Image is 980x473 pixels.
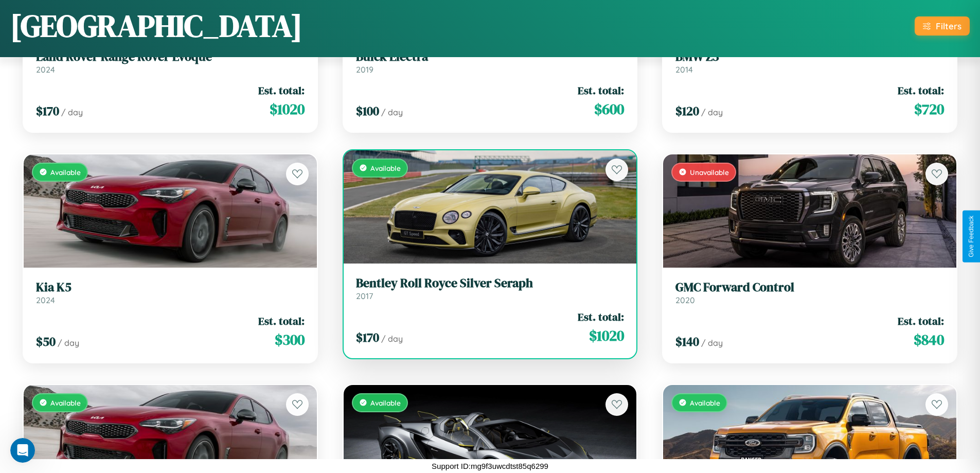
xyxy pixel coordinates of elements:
[10,438,35,463] iframe: Intercom live chat
[258,313,305,328] span: Est. total:
[381,107,403,117] span: / day
[914,99,944,119] span: $ 720
[578,309,624,324] span: Est. total:
[898,83,944,98] span: Est. total:
[675,64,693,75] span: 2014
[36,280,305,305] a: Kia K52024
[36,280,305,295] h3: Kia K5
[50,398,81,407] span: Available
[701,107,723,117] span: / day
[898,313,944,328] span: Est. total:
[578,83,624,98] span: Est. total:
[675,295,695,305] span: 2020
[356,291,373,301] span: 2017
[356,49,625,64] h3: Buick Electra
[914,329,944,350] span: $ 840
[675,49,944,64] h3: BMW Z3
[690,398,720,407] span: Available
[594,99,624,119] span: $ 600
[915,16,970,36] button: Filters
[432,459,548,473] p: Support ID: mg9f3uwcdtst85q6299
[356,49,625,75] a: Buick Electra2019
[701,338,723,348] span: / day
[36,49,305,75] a: Land Rover Range Rover Evoque2024
[356,276,625,291] h3: Bentley Roll Royce Silver Seraph
[675,49,944,75] a: BMW Z32014
[675,102,699,119] span: $ 120
[356,329,379,346] span: $ 170
[356,64,373,75] span: 2019
[36,49,305,64] h3: Land Rover Range Rover Evoque
[270,99,305,119] span: $ 1020
[370,164,401,172] span: Available
[381,334,403,344] span: / day
[10,5,302,47] h1: [GEOGRAPHIC_DATA]
[589,325,624,346] span: $ 1020
[690,168,729,177] span: Unavailable
[675,333,699,350] span: $ 140
[36,333,56,350] span: $ 50
[36,295,55,305] span: 2024
[36,102,59,119] span: $ 170
[675,280,944,305] a: GMC Forward Control2020
[258,83,305,98] span: Est. total:
[936,21,961,31] div: Filters
[275,329,305,350] span: $ 300
[675,280,944,295] h3: GMC Forward Control
[968,216,975,257] div: Give Feedback
[61,107,83,117] span: / day
[356,276,625,301] a: Bentley Roll Royce Silver Seraph2017
[36,64,55,75] span: 2024
[50,168,81,177] span: Available
[58,338,79,348] span: / day
[356,102,379,119] span: $ 100
[370,398,401,407] span: Available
